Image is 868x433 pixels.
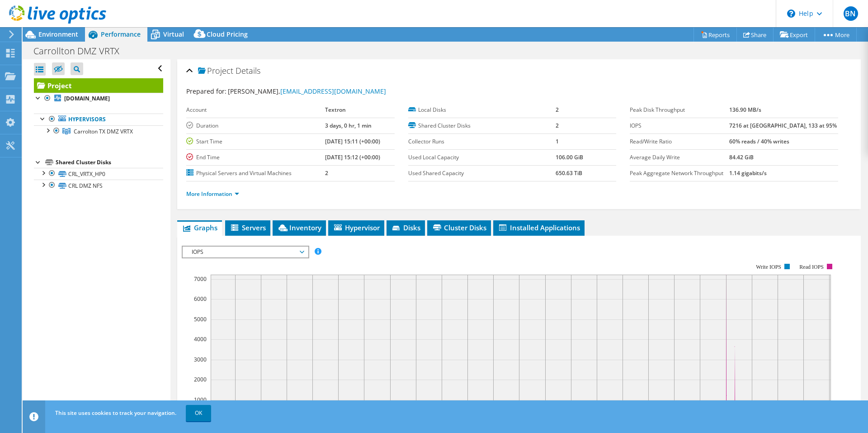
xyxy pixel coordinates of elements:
[163,30,184,38] span: Virtual
[630,121,729,130] label: IOPS
[236,65,260,76] span: Details
[556,169,582,177] b: 650.63 TiB
[186,153,325,162] label: End Time
[280,87,386,95] a: [EMAIL_ADDRESS][DOMAIN_NAME]
[207,30,248,38] span: Cloud Pricing
[729,106,761,114] b: 136.90 MB/s
[630,137,729,146] label: Read/Write Ratio
[186,137,325,146] label: Start Time
[186,105,325,114] label: Account
[194,335,207,343] text: 4000
[34,125,163,137] a: Carrolton TX DMZ VRTX
[101,30,141,38] span: Performance
[333,223,380,232] span: Hypervisor
[556,106,559,114] b: 2
[277,223,321,232] span: Inventory
[800,264,824,270] text: Read IOPS
[34,93,163,105] a: [DOMAIN_NAME]
[729,169,767,177] b: 1.14 gigabits/s
[844,6,858,21] span: BN
[186,87,226,95] label: Prepared for:
[186,169,325,178] label: Physical Servers and Virtual Machines
[729,153,754,161] b: 84.42 GiB
[325,169,328,177] b: 2
[182,223,217,232] span: Graphs
[325,138,380,145] b: [DATE] 15:11 (+00:00)
[194,275,207,283] text: 7000
[194,376,207,383] text: 2000
[74,128,133,135] span: Carrolton TX DMZ VRTX
[38,30,78,38] span: Environment
[630,169,729,178] label: Peak Aggregate Network Throughput
[34,168,163,180] a: CRL_VRTX_HP0
[230,223,266,232] span: Servers
[630,153,729,162] label: Average Daily Write
[391,223,420,232] span: Disks
[228,87,386,95] span: [PERSON_NAME],
[556,153,583,161] b: 106.00 GiB
[186,121,325,130] label: Duration
[498,223,580,232] span: Installed Applications
[34,114,163,125] a: Hypervisors
[729,138,789,145] b: 60% reads / 40% writes
[325,106,346,114] b: Textron
[198,67,233,76] span: Project
[194,315,207,323] text: 5000
[736,28,774,42] a: Share
[64,95,110,102] b: [DOMAIN_NAME]
[630,105,729,114] label: Peak Disk Throughput
[55,409,176,417] span: This site uses cookies to track your navigation.
[693,28,737,42] a: Reports
[194,295,207,303] text: 6000
[773,28,815,42] a: Export
[325,153,380,161] b: [DATE] 15:12 (+00:00)
[187,247,303,257] span: IOPS
[408,105,556,114] label: Local Disks
[34,180,163,191] a: CRL DMZ NFS
[787,10,795,18] svg: \n
[556,138,559,145] b: 1
[56,157,163,168] div: Shared Cluster Disks
[186,190,239,198] a: More Information
[408,121,556,130] label: Shared Cluster Disks
[408,153,556,162] label: Used Local Capacity
[34,78,163,93] a: Project
[408,137,556,146] label: Collector Runs
[756,264,781,270] text: Write IOPS
[408,169,556,178] label: Used Shared Capacity
[194,356,207,363] text: 3000
[29,46,133,56] h1: Carrollton DMZ VRTX
[325,122,372,129] b: 3 days, 0 hr, 1 min
[432,223,486,232] span: Cluster Disks
[729,122,837,129] b: 7216 at [GEOGRAPHIC_DATA], 133 at 95%
[815,28,857,42] a: More
[556,122,559,129] b: 2
[186,405,211,421] a: OK
[194,396,207,404] text: 1000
